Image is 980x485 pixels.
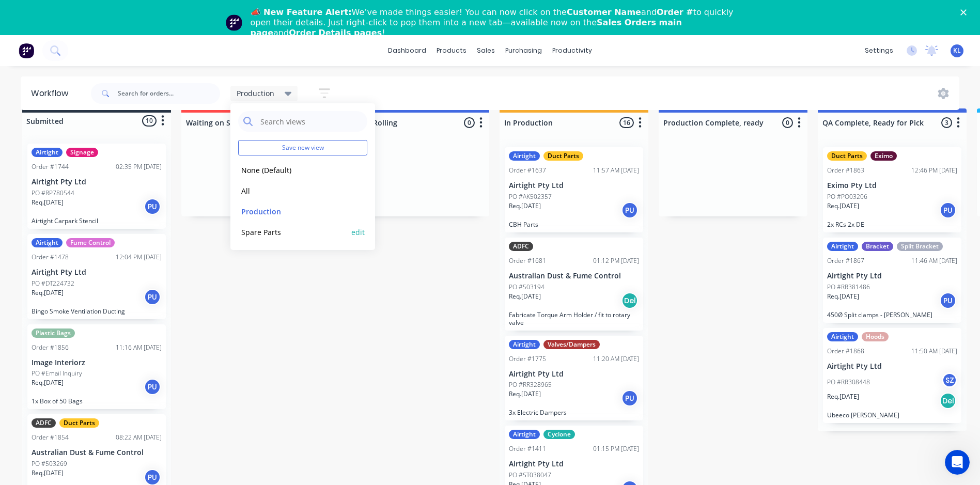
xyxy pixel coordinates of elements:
div: Airtight [827,242,858,251]
span: KL [953,46,961,55]
p: Airtight Pty Ltd [509,370,639,379]
div: Order #1681 [509,256,546,265]
div: We’ve made things easier! You can now click on the and to quickly open their details. Just right-... [251,7,738,38]
p: 3x Electric Dampers [509,409,639,416]
div: Order #1744 [32,162,69,171]
p: PO #RR381486 [827,283,870,292]
div: productivity [547,43,597,58]
div: Order #1854 [32,433,69,442]
input: Search for orders... [118,83,220,104]
p: Req. [DATE] [827,292,859,301]
div: Del [940,393,956,409]
div: Order #1856 [32,343,69,352]
button: None (Default) [238,164,348,176]
div: Split Bracket [897,242,943,251]
div: Fume Control [66,238,115,247]
p: Airtight Pty Ltd [827,272,957,280]
p: Airtight Carpark Stencil [32,217,162,225]
div: products [431,43,472,58]
div: ADFC [509,242,533,251]
div: 12:46 PM [DATE] [911,166,957,175]
p: Req. [DATE] [827,201,859,211]
div: PU [621,390,638,406]
p: PO #RP780544 [32,189,74,198]
div: Signage [66,148,98,157]
div: 12:04 PM [DATE] [116,253,162,262]
div: Del [621,292,638,309]
p: Airtight Pty Ltd [509,181,639,190]
div: 01:15 PM [DATE] [593,444,639,453]
div: Workflow [31,87,73,100]
div: Duct Parts [59,418,99,428]
p: 450Ø Split clamps - [PERSON_NAME] [827,311,957,319]
div: Duct Parts [827,151,867,161]
div: ADFCOrder #168101:12 PM [DATE]Australian Dust & Fume ControlPO #503194Req.[DATE]DelFabricate Torq... [505,238,643,331]
a: dashboard [383,43,431,58]
div: Cyclone [543,430,575,439]
div: AirtightHoodsOrder #186811:50 AM [DATE]Airtight Pty LtdPO #RR308448SZReq.[DATE]DelUbeeco [PERSON_... [823,328,961,424]
div: purchasing [500,43,547,58]
p: PO #DT224732 [32,279,74,288]
p: PO #AK502357 [509,192,552,201]
div: Airtight [509,340,540,349]
div: 11:57 AM [DATE] [593,166,639,175]
p: Fabricate Torque Arm Holder / fit to rotary valve [509,311,639,326]
div: PU [940,292,956,309]
div: Hoods [862,332,889,341]
input: Search views [259,111,362,132]
button: Production [238,206,348,217]
div: Order #1775 [509,354,546,364]
b: Order # [657,7,693,17]
div: Plastic Bags [32,328,75,338]
div: Order #1863 [827,166,864,175]
p: Airtight Pty Ltd [32,268,162,277]
p: PO #503194 [509,283,545,292]
div: Bracket [862,242,893,251]
b: Order Details pages [289,28,382,38]
iframe: Intercom live chat [945,450,970,475]
p: Airtight Pty Ltd [32,178,162,186]
div: Airtight [509,151,540,161]
div: SZ [942,372,957,388]
b: 📣 New Feature Alert: [251,7,352,17]
div: Order #1867 [827,256,864,265]
button: edit [351,227,365,238]
b: Sales Orders main page [251,18,682,38]
p: CBH Parts [509,221,639,228]
p: Req. [DATE] [509,389,541,399]
div: 01:12 PM [DATE] [593,256,639,265]
p: 1x Box of 50 Bags [32,397,162,405]
div: Order #1637 [509,166,546,175]
p: PO #Email Inquiry [32,369,82,378]
div: AirtightBracketSplit BracketOrder #186711:46 AM [DATE]Airtight Pty LtdPO #RR381486Req.[DATE]PU450... [823,238,961,323]
p: Req. [DATE] [32,378,64,387]
p: PO #PO03206 [827,192,867,201]
div: Duct PartsEximoOrder #186312:46 PM [DATE]Eximo Pty LtdPO #PO03206Req.[DATE]PU2x RCs 2x DE [823,147,961,232]
p: Image Interiorz [32,358,162,367]
p: Req. [DATE] [827,392,859,401]
div: Order #1478 [32,253,69,262]
div: Airtight [32,238,63,247]
div: 11:20 AM [DATE] [593,354,639,364]
div: PU [144,198,161,215]
p: 2x RCs 2x DE [827,221,957,228]
button: All [238,185,348,197]
button: Save new view [238,140,367,155]
div: AirtightValves/DampersOrder #177511:20 AM [DATE]Airtight Pty LtdPO #RR328965Req.[DATE]PU3x Electr... [505,336,643,421]
p: Bingo Smoke Ventilation Ducting [32,307,162,315]
div: PU [940,202,956,218]
span: Production [237,88,274,99]
div: PU [621,202,638,218]
div: ADFC [32,418,56,428]
div: Close [960,9,971,15]
div: Airtight [32,148,63,157]
img: Factory [19,43,34,58]
p: Req. [DATE] [32,288,64,298]
p: Req. [DATE] [32,198,64,207]
div: 02:35 PM [DATE] [116,162,162,171]
p: Req. [DATE] [32,468,64,478]
p: Ubeeco [PERSON_NAME] [827,411,957,419]
div: Order #1411 [509,444,546,453]
div: Eximo [870,151,897,161]
div: Valves/Dampers [543,340,600,349]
